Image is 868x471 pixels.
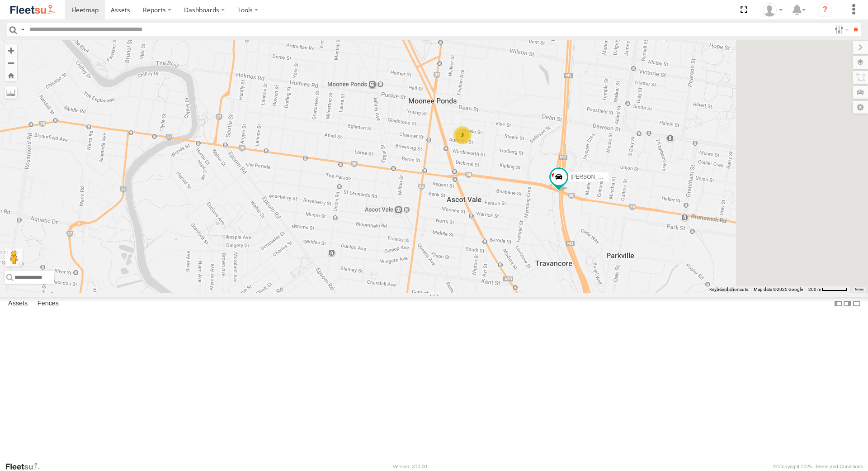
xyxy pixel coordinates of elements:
label: Search Filter Options [831,23,850,36]
div: Version: 310.00 [393,464,427,469]
label: Map Settings [853,101,868,114]
a: Terms (opens in new tab) [854,287,864,291]
button: Zoom in [5,44,17,57]
label: Dock Summary Table to the Left [834,297,843,310]
button: Zoom Home [5,69,17,81]
label: Dock Summary Table to the Right [843,297,852,310]
a: Terms and Conditions [815,464,863,469]
button: Map Scale: 200 m per 53 pixels [806,286,850,293]
label: Hide Summary Table [852,297,861,310]
label: Measure [5,86,17,99]
a: Visit our Website [5,462,47,471]
button: Drag Pegman onto the map to open Street View [5,248,23,266]
span: Map data ©2025 Google [754,287,803,292]
label: Fences [33,298,63,310]
div: Peter Edwardes [759,3,786,17]
div: 2 [453,126,472,144]
span: [PERSON_NAME] [571,174,615,181]
label: Assets [4,298,32,310]
span: 200 m [808,287,821,292]
button: Keyboard shortcuts [709,286,748,293]
div: © Copyright 2025 - [773,464,863,469]
i: ? [818,3,832,17]
label: Search Query [19,23,26,36]
img: fleetsu-logo-horizontal.svg [9,4,56,16]
button: Zoom out [5,57,17,69]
